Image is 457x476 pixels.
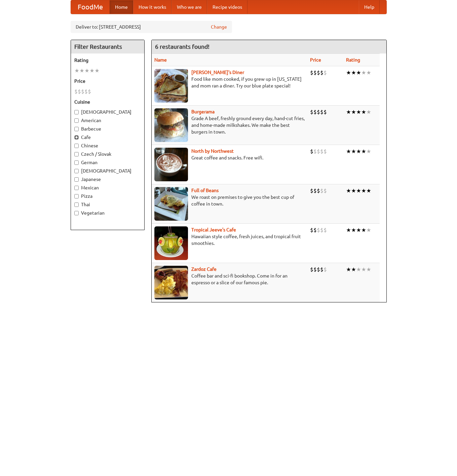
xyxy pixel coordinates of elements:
[323,148,327,155] li: $
[323,266,327,273] li: $
[351,148,356,155] li: ★
[71,21,232,33] div: Deliver to: [STREET_ADDRESS]
[346,57,360,63] a: Rating
[154,69,188,103] img: sallys.jpg
[361,226,366,234] li: ★
[154,272,305,286] p: Coffee bar and sci-fi bookshop. Come in for an espresso or a slice of our famous pie.
[346,226,351,234] li: ★
[74,160,79,165] input: German
[154,154,305,161] p: Great coffee and snacks. Free wifi.
[154,76,305,89] p: Food like mom cooked, if you grew up in [US_STATE] and mom ran a diner. Try our blue plate special!
[89,67,94,74] li: ★
[191,227,236,232] a: Tropical Jeeve's Cafe
[74,135,79,140] input: Cafe
[313,266,317,273] li: $
[346,187,351,194] li: ★
[74,144,79,148] input: Chinese
[310,148,313,155] li: $
[366,266,371,273] li: ★
[81,88,84,95] li: $
[74,67,79,74] li: ★
[154,233,305,247] p: Hawaiian style coffee, fresh juices, and tropical fruit smoothies.
[74,134,141,141] label: Cafe
[317,148,320,155] li: $
[74,142,141,149] label: Chinese
[74,193,141,199] label: Pizza
[74,118,79,123] input: American
[313,226,317,234] li: $
[74,186,79,190] input: Mexican
[74,169,79,173] input: [DEMOGRAPHIC_DATA]
[351,187,356,194] li: ★
[320,266,323,273] li: $
[320,148,323,155] li: $
[74,184,141,191] label: Mexican
[74,78,141,84] h5: Price
[356,148,361,155] li: ★
[74,99,141,105] h5: Cuisine
[310,108,313,116] li: $
[323,108,327,116] li: $
[191,266,217,272] a: Zardoz Cafe
[191,70,244,75] a: [PERSON_NAME]'s Diner
[74,57,141,64] h5: Rating
[366,148,371,155] li: ★
[313,187,317,194] li: $
[323,187,327,194] li: $
[356,187,361,194] li: ★
[366,108,371,116] li: ★
[74,159,141,166] label: German
[88,88,91,95] li: $
[74,177,79,182] input: Japanese
[366,187,371,194] li: ★
[359,0,380,14] a: Help
[74,117,141,124] label: American
[84,67,89,74] li: ★
[317,69,320,76] li: $
[366,69,371,76] li: ★
[310,266,313,273] li: $
[71,0,110,14] a: FoodMe
[155,43,210,50] ng-pluralize: 6 restaurants found!
[154,148,188,181] img: north.jpg
[154,187,188,221] img: beans.jpg
[323,69,327,76] li: $
[74,168,141,174] label: [DEMOGRAPHIC_DATA]
[351,69,356,76] li: ★
[320,69,323,76] li: $
[313,148,317,155] li: $
[346,69,351,76] li: ★
[94,67,100,74] li: ★
[356,108,361,116] li: ★
[317,187,320,194] li: $
[356,226,361,234] li: ★
[78,88,81,95] li: $
[74,88,78,95] li: $
[351,266,356,273] li: ★
[172,0,207,14] a: Who we are
[317,226,320,234] li: $
[320,187,323,194] li: $
[320,108,323,116] li: $
[211,24,227,30] a: Change
[356,266,361,273] li: ★
[191,148,234,154] a: North by Northwest
[154,194,305,207] p: We roast on premises to give you the best cup of coffee in town.
[366,226,371,234] li: ★
[154,226,188,260] img: jeeves.jpg
[133,0,172,14] a: How it works
[154,115,305,135] p: Grade A beef, freshly ground every day, hand-cut fries, and home-made milkshakes. We make the bes...
[191,109,215,114] b: Burgerama
[74,110,79,114] input: [DEMOGRAPHIC_DATA]
[74,176,141,183] label: Japanese
[320,226,323,234] li: $
[323,226,327,234] li: $
[74,203,79,207] input: Thai
[71,40,144,53] h4: Filter Restaurants
[191,188,219,193] a: Full of Beans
